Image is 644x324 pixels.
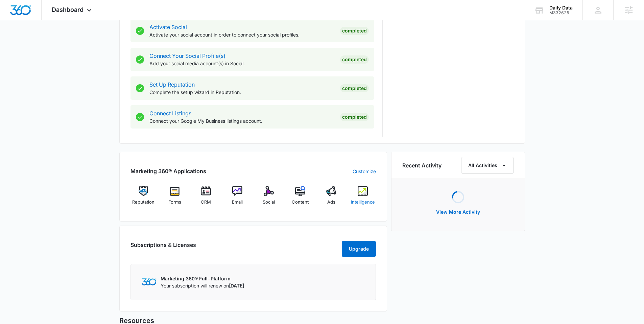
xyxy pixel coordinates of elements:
a: Connect Your Social Profile(s) [149,52,225,59]
h6: Recent Activity [402,161,442,169]
a: Set Up Reputation [149,81,195,88]
a: Ads [318,186,344,210]
span: Intelligence [351,199,375,206]
a: Forms [162,186,188,210]
span: CRM [201,199,211,206]
a: Activate Social [149,24,187,30]
p: Marketing 360® Full-Platform [161,275,244,282]
span: Email [232,199,243,206]
span: Content [292,199,309,206]
p: Add your social media account(s) in Social. [149,60,335,67]
a: Reputation [130,186,157,210]
h2: Subscriptions & Licenses [130,241,196,254]
p: Complete the setup wizard in Reputation. [149,89,335,96]
a: Email [224,186,251,210]
a: CRM [193,186,219,210]
p: Connect your Google My Business listings account. [149,117,335,124]
div: account id [549,10,573,15]
span: [DATE] [229,283,244,288]
p: Activate your social account in order to connect your social profiles. [149,31,335,38]
div: Completed [340,27,369,35]
a: Content [287,186,313,210]
div: Completed [340,84,369,92]
span: Reputation [132,199,154,206]
button: All Activities [461,157,514,174]
a: Social [256,186,282,210]
img: Marketing 360 Logo [142,278,157,285]
div: Completed [340,55,369,64]
button: View More Activity [429,204,487,220]
span: Social [263,199,275,206]
span: Forms [168,199,181,206]
a: Intelligence [350,186,376,210]
p: Your subscription will renew on [161,282,244,289]
a: Connect Listings [149,110,191,117]
h2: Marketing 360® Applications [130,167,206,175]
span: Ads [327,199,335,206]
button: Upgrade [342,241,376,257]
div: account name [549,5,573,10]
div: Completed [340,113,369,121]
span: Dashboard [52,6,84,13]
a: Customize [353,168,376,175]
